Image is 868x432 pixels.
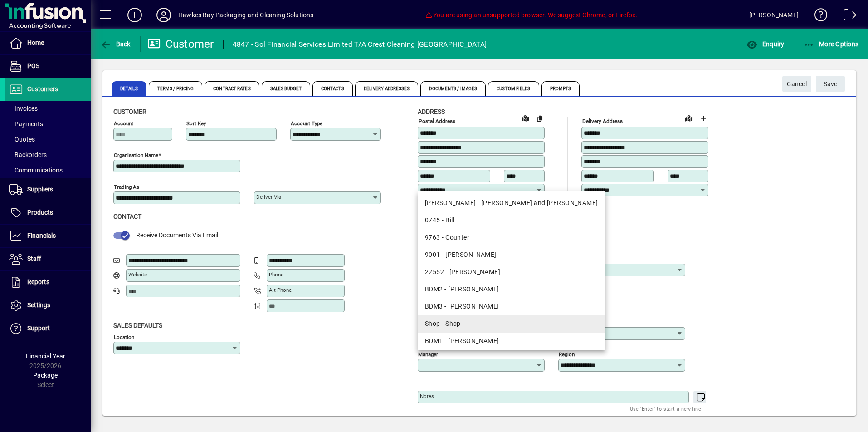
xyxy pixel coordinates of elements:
[425,198,598,208] div: [PERSON_NAME] - [PERSON_NAME] and [PERSON_NAME]
[837,2,857,31] a: Logout
[33,372,58,379] span: Package
[27,85,58,93] span: Customers
[532,111,547,126] button: Copy to Delivery address
[5,32,91,54] a: Home
[5,132,91,147] a: Quotes
[5,101,91,116] a: Invoices
[804,40,859,48] span: More Options
[420,81,486,96] span: Documents / Images
[27,278,49,285] span: Reports
[801,36,861,52] button: More Options
[9,136,35,143] span: Quotes
[355,81,419,96] span: Delivery Addresses
[100,40,131,48] span: Back
[91,36,141,52] app-page-header-button: Back
[418,351,438,357] mat-label: Manager
[787,77,807,92] span: Cancel
[27,232,56,239] span: Financials
[269,287,292,293] mat-label: Alt Phone
[749,8,799,22] div: [PERSON_NAME]
[5,147,91,162] a: Backorders
[418,108,445,115] span: Address
[824,80,827,88] span: S
[114,152,158,158] mat-label: Organisation name
[291,120,322,127] mat-label: Account Type
[418,315,605,333] mat-option: Shop - Shop
[9,105,38,112] span: Invoices
[630,403,701,414] mat-hint: Use 'Enter' to start a new line
[120,7,149,23] button: Add
[269,271,283,278] mat-label: Phone
[27,186,53,193] span: Suppliers
[425,216,598,225] div: 0745 - Bill
[5,294,91,317] a: Settings
[149,81,203,96] span: Terms / Pricing
[9,120,43,128] span: Payments
[425,11,637,19] span: You are using an unsupported browser. We suggest Chrome, or Firefox.
[418,264,605,281] mat-option: 22552 - Lyndsay
[113,108,146,115] span: Customer
[27,255,41,262] span: Staff
[824,77,838,92] span: ave
[559,351,575,357] mat-label: Region
[418,333,605,350] mat-option: BDM1 - Tui Lewis
[418,281,605,298] mat-option: BDM2 - Mandy Wilson
[186,120,206,127] mat-label: Sort key
[782,76,811,92] button: Cancel
[418,246,605,264] mat-option: 9001 - Ellen
[5,201,91,224] a: Products
[541,81,580,96] span: Prompts
[112,81,146,96] span: Details
[312,81,353,96] span: Contacts
[425,302,598,311] div: BDM3 - [PERSON_NAME]
[425,336,598,346] div: BDM1 - [PERSON_NAME]
[5,116,91,132] a: Payments
[9,151,47,158] span: Backorders
[746,40,784,48] span: Enquiry
[418,298,605,315] mat-option: BDM3 - Michelle Fernandes
[816,76,845,92] button: Save
[114,334,134,340] mat-label: Location
[98,36,133,52] button: Back
[233,37,487,52] div: 4847 - Sol Financial Services Limited T/A Crest Cleaning [GEOGRAPHIC_DATA]
[114,184,139,190] mat-label: Trading as
[136,231,218,239] span: Receive Documents Via Email
[418,212,605,229] mat-option: 0745 - Bill
[27,62,39,69] span: POS
[696,111,711,126] button: Choose address
[27,39,44,46] span: Home
[518,111,532,125] a: View on map
[205,81,259,96] span: Contract Rates
[5,271,91,294] a: Reports
[5,248,91,270] a: Staff
[425,319,598,329] div: Shop - Shop
[113,322,162,329] span: Sales defaults
[262,81,310,96] span: Sales Budget
[425,285,598,294] div: BDM2 - [PERSON_NAME]
[128,271,147,278] mat-label: Website
[420,393,434,399] mat-label: Notes
[5,55,91,78] a: POS
[114,120,133,127] mat-label: Account
[178,8,314,22] div: Hawkes Bay Packaging and Cleaning Solutions
[682,111,696,125] a: View on map
[149,7,178,23] button: Profile
[5,317,91,340] a: Support
[9,167,63,174] span: Communications
[27,301,50,309] span: Settings
[5,178,91,201] a: Suppliers
[418,229,605,246] mat-option: 9763 - Counter
[147,37,214,51] div: Customer
[26,353,65,360] span: Financial Year
[256,194,281,200] mat-label: Deliver via
[27,209,53,216] span: Products
[425,267,598,277] div: 22552 - [PERSON_NAME]
[27,324,50,332] span: Support
[5,225,91,247] a: Financials
[5,162,91,178] a: Communications
[425,233,598,242] div: 9763 - Counter
[488,81,539,96] span: Custom Fields
[744,36,786,52] button: Enquiry
[425,250,598,260] div: 9001 - [PERSON_NAME]
[113,213,141,220] span: Contact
